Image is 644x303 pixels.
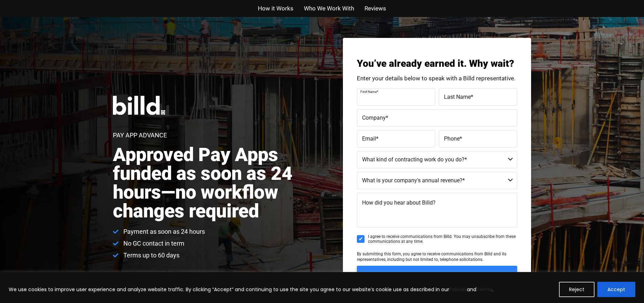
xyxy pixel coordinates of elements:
span: How did you hear about Billd? [362,199,436,206]
span: No GC contact in term [122,239,184,248]
h1: Pay App Advance [113,132,167,138]
a: Reviews [365,3,386,14]
span: First Name [360,89,377,93]
span: By submitting this form, you agree to receive communications from Billd and its representatives, ... [357,252,506,262]
p: We use cookies to improve user experience and analyze website traffic. By clicking “Accept” and c... [9,285,493,294]
span: Terms up to 60 days [122,251,179,260]
span: Email [362,135,376,142]
p: Enter your details below to speak with a Billd representative. [357,75,517,81]
input: I agree to receive communications from Billd. You may unsubscribe from these communications at an... [357,235,365,243]
a: Terms [476,286,492,293]
span: Payment as soon as 24 hours [122,228,205,236]
a: Policies [449,286,467,293]
span: I agree to receive communications from Billd. You may unsubscribe from these communications at an... [368,234,517,244]
button: Accept [597,282,635,297]
input: GET IN TOUCH [357,266,517,287]
span: Last Name [444,93,471,100]
a: Who We Work With [304,3,354,14]
h2: Approved Pay Apps funded as soon as 24 hours—no workflow changes required [113,145,330,221]
button: Reject [559,282,595,297]
span: Company [362,114,386,121]
a: How it Works [258,3,293,14]
span: Phone [444,135,460,142]
h3: You’ve already earned it. Why wait? [357,59,517,69]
